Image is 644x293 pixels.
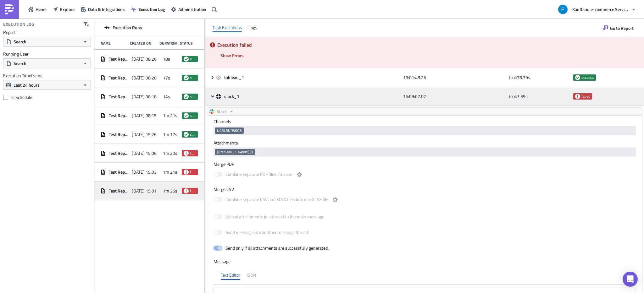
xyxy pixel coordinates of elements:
[214,230,309,235] label: Send message into another message thread.
[60,6,75,13] span: Explore
[248,23,257,32] div: Logs
[217,128,242,133] span: U03L3NRAKQS
[3,37,91,46] button: Search
[14,38,26,45] span: Search
[190,75,196,80] span: success
[207,108,236,115] button: Slack
[109,150,129,156] span: Test Report
[132,150,157,156] span: [DATE] 15:06
[214,161,636,167] label: Merge PDF
[109,169,129,175] span: Test Report
[190,170,196,175] span: failed
[109,56,129,62] span: Test Report
[600,23,637,33] button: Go to Report
[217,42,639,47] h5: Execution failed
[217,108,227,115] span: Slack
[509,72,570,83] div: took 78.79 s
[130,41,156,46] div: Created On
[163,132,177,137] span: 1m 17s
[214,187,636,192] label: Merge CSV
[214,259,636,264] label: Message
[331,196,339,203] button: Combine separate CSV and XLSX files into one XLSX file
[190,113,196,118] span: success
[3,3,419,8] body: Rich Text Area. Press ALT-0 for help.
[247,270,256,280] div: JSON
[3,73,91,79] label: Execution Timeframe
[113,25,142,30] span: Execution Runs
[168,4,209,14] button: Administration
[36,6,47,13] span: Home
[575,94,580,99] span: failed
[132,132,157,137] span: [DATE] 15:26
[132,113,157,118] span: [DATE] 08:15
[214,196,339,204] label: Combine separate CSV and XLSX files into one XLSX file
[224,94,240,99] span: slack_1
[296,171,303,178] button: Combine separate PDF files into one
[581,94,590,99] span: failed
[50,4,78,14] button: Explore
[190,151,196,156] span: failed
[163,113,177,118] span: 1m 21s
[184,75,189,80] span: success
[3,58,91,68] button: Search
[109,94,129,100] span: Test Report
[184,57,189,62] span: success
[14,60,26,67] span: Search
[101,41,127,46] div: Name
[184,132,189,137] span: success
[190,188,196,193] span: failed
[221,270,240,280] div: Text Editor
[3,30,91,35] label: Report
[163,56,170,62] span: 18s
[109,188,129,194] span: Test Report
[163,75,170,81] span: 17s
[220,52,244,59] span: Show Errors
[217,51,247,60] button: Show Errors
[581,75,594,80] span: success
[225,245,329,251] div: Send only if all attachments are successfully generated.
[14,82,40,88] span: Last 24 hours
[159,41,177,46] div: Duration
[163,188,177,194] span: 1m 26s
[132,169,157,175] span: [DATE] 15:03
[3,95,91,100] label: Is Schedule
[558,4,568,15] img: Avatar
[3,51,91,57] label: Running User
[138,6,165,13] span: Execution Log
[184,151,189,156] span: failed
[184,188,189,193] span: failed
[623,272,638,287] div: Open Intercom Messenger
[88,6,125,13] span: Data & Integrations
[184,113,189,118] span: success
[4,4,14,14] img: PushMetrics
[610,25,634,31] span: Go to Report
[509,91,570,102] div: took 7.39 s
[109,113,129,118] span: Test Report
[572,6,629,13] span: Kaufland e-commerce Services GmbH & Co. KG
[132,56,157,62] span: [DATE] 08:26
[178,6,206,13] span: Administration
[214,140,636,146] label: Attachments
[78,4,128,14] button: Data & Integrations
[184,94,189,99] span: success
[184,170,189,175] span: failed
[128,4,168,14] button: Execution Log
[132,75,157,81] span: [DATE] 08:20
[25,4,50,14] button: Home
[214,214,324,220] label: Upload attachments in a thread to the main message
[190,57,196,62] span: success
[213,23,242,32] div: Task Executions
[575,75,580,80] span: success
[224,75,245,80] span: tableau_1
[163,150,177,156] span: 1m 20s
[3,21,34,27] h4: Execution Log
[403,91,505,102] div: 15:03:07.07
[217,149,253,155] span: {{ tableau_1.export() }}
[3,80,91,90] button: Last 24 hours
[190,132,196,137] span: success
[214,119,636,124] label: Channels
